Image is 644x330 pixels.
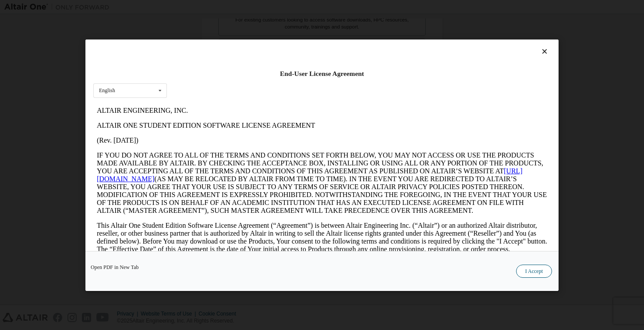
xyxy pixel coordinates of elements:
button: I Accept [516,264,552,277]
p: (Rev. [DATE]) [4,33,454,41]
div: English [99,88,115,93]
a: [URL][DOMAIN_NAME] [4,64,429,79]
div: End-User License Agreement [93,69,551,78]
p: ALTAIR ENGINEERING, INC. [4,4,454,11]
a: Open PDF in New Tab [91,264,139,269]
p: ALTAIR ONE STUDENT EDITION SOFTWARE LICENSE AGREEMENT [4,18,454,26]
p: This Altair One Student Edition Software License Agreement (“Agreement”) is between Altair Engine... [4,118,454,150]
p: IF YOU DO NOT AGREE TO ALL OF THE TERMS AND CONDITIONS SET FORTH BELOW, YOU MAY NOT ACCESS OR USE... [4,48,454,111]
